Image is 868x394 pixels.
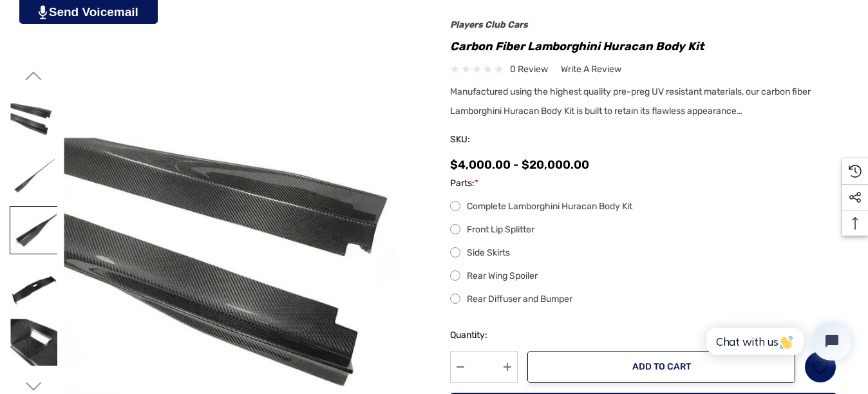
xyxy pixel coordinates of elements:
[450,131,514,149] span: SKU:
[450,86,811,117] span: Manufactured using the highest quality pre-preg UV resistant materials, our carbon fiber Lamborgh...
[450,222,836,238] label: Front Lip Splitter
[26,68,42,84] svg: Go to slide 5 of 8
[10,151,57,198] img: Carbon Fiber Lamborghini Huracan Body Kit
[39,5,47,19] img: PjwhLS0gR2VuZXJhdG9yOiBHcmF2aXQuaW8gLS0+PHN2ZyB4bWxucz0iaHR0cDovL3d3dy53My5vcmcvMjAwMC9zdmciIHhtb...
[450,245,836,261] label: Side Skirts
[450,199,836,214] label: Complete Lamborghini Huracan Body Kit
[450,268,836,284] label: Rear Wing Spoiler
[849,165,862,178] svg: Recently Viewed
[527,351,795,383] button: Add to Cart
[10,319,57,366] img: Carbon Fiber Lamborghini Huracan Body Kit
[842,217,868,230] svg: Top
[450,292,836,307] label: Rear Diffuser and Bumper
[849,191,862,204] svg: Social Media
[561,61,621,77] a: Write a Review
[450,36,836,57] h1: Carbon Fiber Lamborghini Huracan Body Kit
[10,207,57,254] img: Carbon Fiber Lamborghini Huracan Body Kit
[450,158,589,172] span: $4,000.00 - $20,000.00
[561,64,621,75] span: Write a Review
[450,176,836,191] label: Parts:
[450,328,518,343] label: Quantity:
[692,311,862,371] iframe: Tidio Chat
[450,19,528,30] a: Players Club Cars
[10,263,57,310] img: Carbon Fiber Lamborghini Huracan Body Kit
[510,61,548,77] span: 0 review
[10,95,57,142] img: Carbon Fiber Lamborghini Huracan Body Kit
